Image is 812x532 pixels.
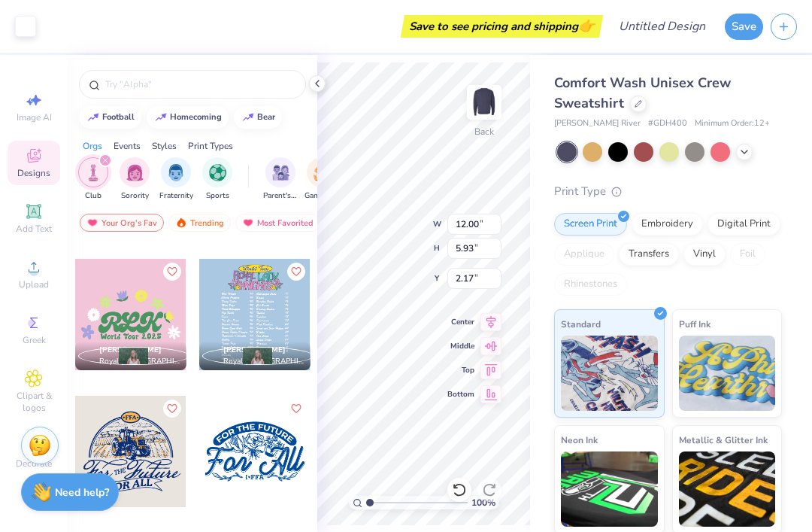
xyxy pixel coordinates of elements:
[304,190,339,202] span: Game Day
[561,432,598,448] span: Neon Ink
[206,190,229,202] span: Sports
[121,190,149,202] span: Sorority
[234,106,282,129] button: bear
[120,157,150,202] div: filter for Sorority
[8,390,60,414] span: Clipart & logos
[23,334,46,346] span: Greek
[102,113,135,121] div: football
[202,157,232,202] button: filter button
[80,214,164,232] div: Your Org's Fav
[19,278,49,290] span: Upload
[126,164,144,181] img: Sorority Image
[147,106,229,129] button: homecoming
[120,157,150,202] button: filter button
[619,243,679,266] div: Transfers
[404,15,599,38] div: Save to see pricing and shipping
[679,451,776,527] img: Metallic & Glitter Ink
[78,157,108,202] button: filter button
[99,356,180,367] span: Royal [DEMOGRAPHIC_DATA] Knights, [GEOGRAPHIC_DATA][US_STATE] at [GEOGRAPHIC_DATA]
[55,485,109,500] strong: Need help?
[188,139,233,153] div: Print Types
[99,345,162,355] span: [PERSON_NAME]
[272,164,289,181] img: Parent's Weekend Image
[447,341,474,351] span: Middle
[554,243,614,266] div: Applique
[561,451,658,527] img: Neon Ink
[263,190,298,202] span: Parent's Weekend
[263,157,298,202] div: filter for Parent's Weekend
[561,336,658,411] img: Standard
[155,113,167,122] img: trend_line.gif
[242,217,254,228] img: most_fav.gif
[104,77,296,92] input: Try "Alpha"
[257,113,275,121] div: bear
[304,157,339,202] button: filter button
[235,214,320,232] div: Most Favorited
[607,11,717,41] input: Untitled Design
[304,157,339,202] div: filter for Game Day
[159,157,193,202] button: filter button
[469,87,499,117] img: Back
[554,273,627,296] div: Rhinestones
[170,113,222,121] div: homecoming
[679,336,776,411] img: Puff Ink
[679,316,710,332] span: Puff Ink
[287,263,305,281] button: Like
[175,217,187,228] img: trending.gif
[168,164,184,181] img: Fraternity Image
[554,74,731,112] span: Comfort Wash Unisex Crew Sweatshirt
[554,183,782,200] div: Print Type
[209,164,226,181] img: Sports Image
[561,316,601,332] span: Standard
[159,157,193,202] div: filter for Fraternity
[223,345,286,355] span: [PERSON_NAME]
[695,117,770,130] span: Minimum Order: 12 +
[16,223,52,235] span: Add Text
[152,139,177,153] div: Styles
[554,117,641,130] span: [PERSON_NAME] River
[707,213,780,236] div: Digital Print
[87,113,99,122] img: trend_line.gif
[263,157,298,202] button: filter button
[17,111,52,123] span: Image AI
[223,356,304,367] span: Royal [DEMOGRAPHIC_DATA] Knights, [GEOGRAPHIC_DATA][US_STATE] at [GEOGRAPHIC_DATA]
[679,432,768,448] span: Metallic & Glitter Ink
[287,400,305,418] button: Like
[447,389,474,400] span: Bottom
[163,263,181,281] button: Like
[447,365,474,375] span: Top
[202,157,232,202] div: filter for Sports
[16,458,52,470] span: Decorate
[242,113,254,122] img: trend_line.gif
[725,14,763,40] button: Save
[632,213,703,236] div: Embroidery
[85,164,101,181] img: Club Image
[79,106,141,129] button: football
[86,217,98,228] img: most_fav.gif
[83,139,102,153] div: Orgs
[474,125,494,138] div: Back
[85,190,101,202] span: Club
[159,190,193,202] span: Fraternity
[554,213,627,236] div: Screen Print
[471,496,495,509] span: 100 %
[683,243,726,266] div: Vinyl
[78,157,108,202] div: filter for Club
[447,317,474,327] span: Center
[648,117,687,130] span: # GDH400
[314,164,331,181] img: Game Day Image
[17,167,50,179] span: Designs
[163,400,181,418] button: Like
[114,139,141,153] div: Events
[730,243,765,266] div: Foil
[168,214,231,232] div: Trending
[578,17,595,35] span: 👉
